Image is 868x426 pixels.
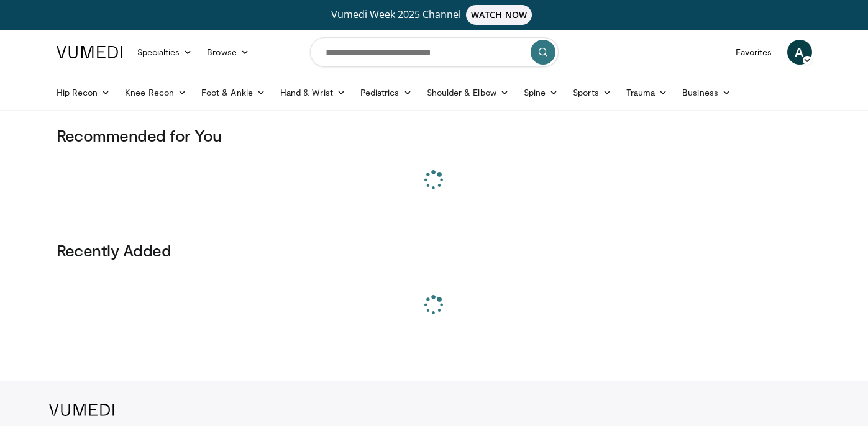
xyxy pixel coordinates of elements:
a: Vumedi Week 2025 ChannelWATCH NOW [58,5,810,25]
img: VuMedi Logo [57,46,122,58]
a: Foot & Ankle [194,80,273,105]
a: Business [675,80,738,105]
a: Hip Recon [49,80,118,105]
h3: Recommended for You [57,125,812,145]
a: Pediatrics [353,80,419,105]
a: Browse [199,40,257,65]
a: Specialties [130,40,200,65]
a: A [787,40,812,65]
a: Sports [565,80,619,105]
a: Spine [516,80,565,105]
a: Trauma [619,80,675,105]
a: Shoulder & Elbow [419,80,516,105]
img: VuMedi Logo [49,404,114,416]
a: Favorites [728,40,780,65]
a: Hand & Wrist [273,80,353,105]
input: Search topics, interventions [310,37,559,67]
a: Knee Recon [117,80,194,105]
span: WATCH NOW [466,5,532,25]
h3: Recently Added [57,240,812,260]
